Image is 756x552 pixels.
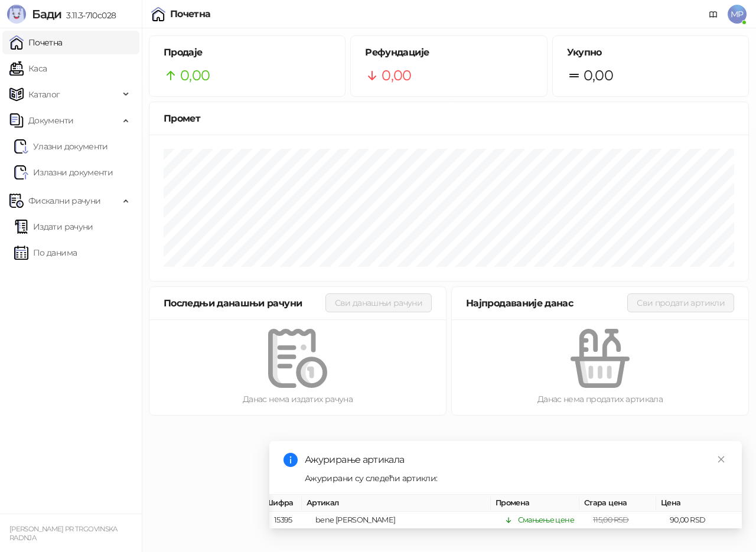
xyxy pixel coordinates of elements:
[466,296,627,311] div: Најпродаваније данас
[365,45,532,60] h5: Рефундације
[302,495,491,512] th: Артикал
[579,495,656,512] th: Стара цена
[32,7,61,21] span: Бади
[593,515,629,524] span: 115,00 RSD
[715,453,728,466] a: Close
[584,64,613,87] span: 0,00
[7,5,26,24] img: Logo
[9,57,47,80] a: Каса
[14,241,77,264] a: По данима
[656,495,733,512] th: Цена
[164,45,331,60] h5: Продаје
[168,393,427,406] div: Данас нема издатих рачуна
[164,296,325,311] div: Последњи данашњи рачуни
[269,512,311,529] td: 15395
[325,293,432,312] button: Сви данашњи рачуни
[471,393,729,406] div: Данас нема продатих артикала
[9,31,63,54] a: Почетна
[382,64,411,87] span: 0,00
[305,472,728,485] div: Ажурирани су следећи артикли:
[518,514,574,526] div: Смањење цене
[704,5,723,24] a: Документација
[14,161,113,184] a: Излазни документи
[728,5,747,24] span: MP
[61,10,116,21] span: 3.11.3-710c028
[491,495,579,512] th: Промена
[9,525,118,542] small: [PERSON_NAME] PR TRGOVINSKA RADNJA
[283,453,298,467] span: info-circle
[627,293,734,312] button: Сви продати артикли
[14,135,108,158] a: Ulazni dokumentiУлазни документи
[164,111,734,126] div: Промет
[260,495,302,512] th: Шифра
[28,189,100,213] span: Фискални рачуни
[717,455,725,463] span: close
[170,9,211,19] div: Почетна
[665,512,742,529] td: 90,00 RSD
[567,45,734,60] h5: Укупно
[180,64,210,87] span: 0,00
[311,512,500,529] td: bene [PERSON_NAME]
[28,109,73,132] span: Документи
[14,215,93,239] a: Издати рачуни
[305,453,728,467] div: Ажурирање артикала
[28,83,60,106] span: Каталог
